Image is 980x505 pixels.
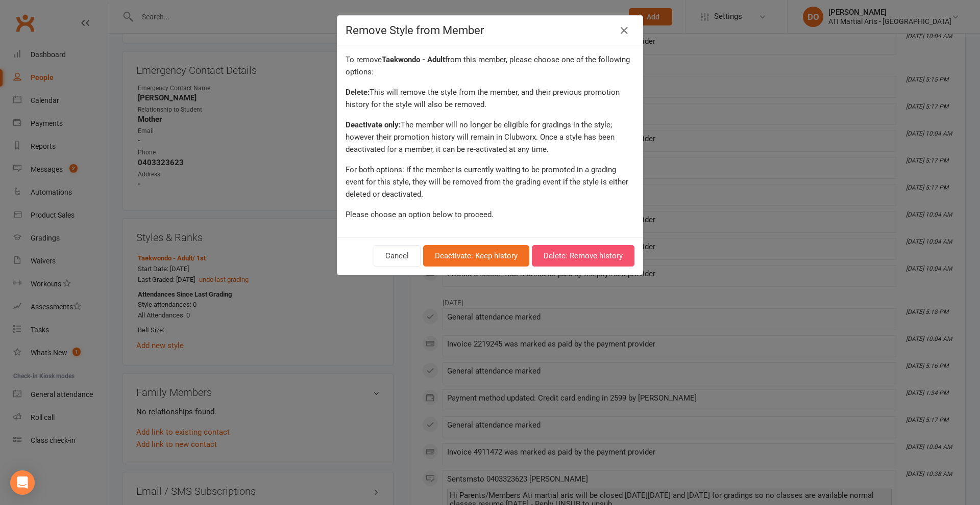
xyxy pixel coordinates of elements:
button: Delete: Remove history [532,245,634,267]
div: Open Intercom Messenger [10,470,35,495]
div: This will remove the style from the member, and their previous promotion history for the style wi... [346,86,634,111]
div: To remove from this member, please choose one of the following options: [346,54,634,78]
button: Cancel [374,245,421,267]
div: Please choose an option below to proceed. [346,208,634,221]
strong: Delete: [346,88,370,97]
strong: Deactivate only: [346,120,401,129]
button: Deactivate: Keep history [423,245,529,267]
div: The member will no longer be eligible for gradings in the style; however their promotion history ... [346,119,634,155]
div: For both options: if the member is currently waiting to be promoted in a grading event for this s... [346,164,634,200]
h4: Remove Style from Member [346,24,634,37]
a: Close [616,22,632,39]
strong: Taekwondo - Adult [382,55,445,64]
